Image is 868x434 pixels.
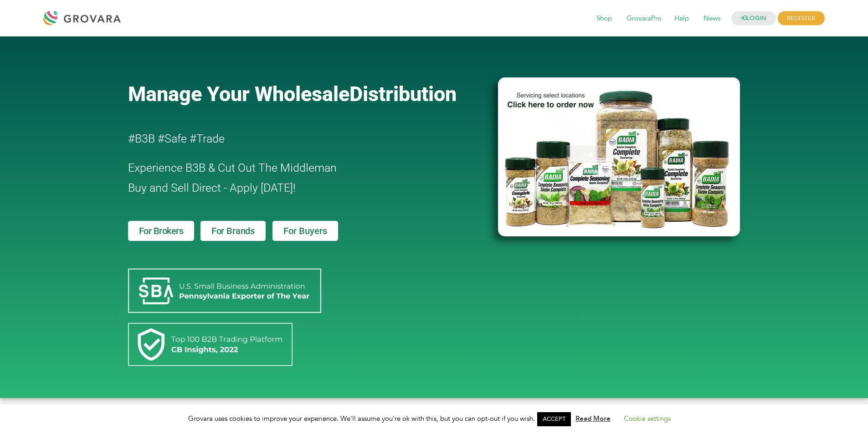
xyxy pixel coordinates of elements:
[731,11,776,26] a: LOGIN
[128,82,349,106] span: Manage Your Wholesale
[128,161,337,174] span: Experience B3B & Cut Out The Middleman
[590,10,618,27] span: Shop
[778,11,825,26] span: REGISTER
[128,181,296,194] span: Buy and Sell Direct - Apply [DATE]!
[620,10,668,27] span: GrovaraPro
[128,221,195,241] a: For Brokers
[624,414,671,423] a: Cookie settings
[272,221,338,241] a: For Buyers
[188,414,680,423] span: Grovara uses cookies to improve your experience. We'll assume you're ok with this, but you can op...
[139,226,184,235] span: For Brokers
[668,10,695,27] span: Help
[349,82,457,106] span: Distribution
[590,14,618,24] a: Shop
[200,221,266,241] a: For Brands
[128,129,446,149] h2: #B3B #Safe #Trade
[620,14,668,24] a: GrovaraPro
[537,412,571,426] a: ACCEPT
[668,14,695,24] a: Help
[283,226,327,235] span: For Buyers
[128,82,483,106] a: Manage Your WholesaleDistribution
[211,226,255,235] span: For Brands
[697,14,727,24] a: News
[575,414,611,423] a: Read More
[697,10,727,27] span: News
